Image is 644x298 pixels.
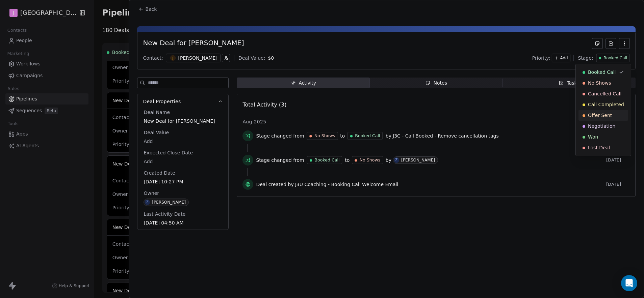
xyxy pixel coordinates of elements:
[588,80,611,86] span: No Shows
[588,69,616,76] span: Booked Call
[588,123,615,129] span: Negotiation
[578,67,628,153] div: Suggestions
[588,112,612,119] span: Offer Sent
[588,90,621,97] span: Cancelled Call
[588,144,610,151] span: Lost Deal
[588,133,598,140] span: Won
[588,101,624,108] span: Call Completed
